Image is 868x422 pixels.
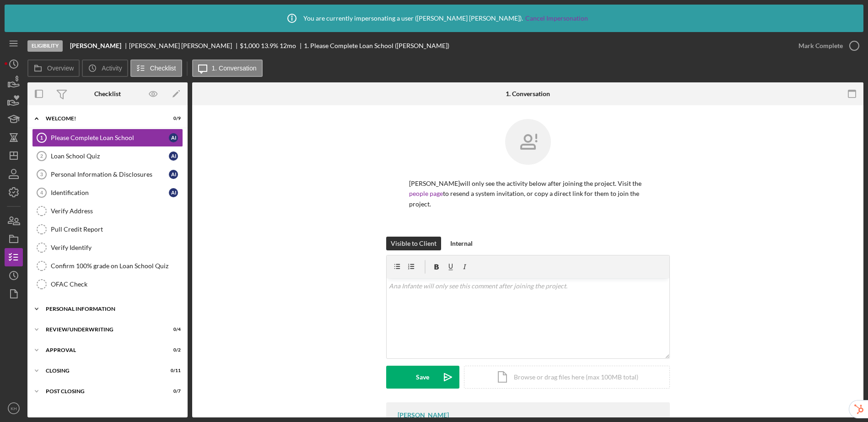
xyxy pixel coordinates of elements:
[169,151,178,161] div: A I
[40,190,43,195] tspan: 4
[46,347,158,353] div: Approval
[261,42,278,49] div: 13.9 %
[32,147,183,165] a: 2Loan School QuizAI
[46,368,158,373] div: Closing
[798,37,843,55] div: Mark Complete
[27,40,63,52] div: Eligibility
[11,406,16,411] text: KH
[212,65,257,72] label: 1. Conversation
[102,65,122,72] label: Activity
[32,165,183,184] a: 3Personal Information & DisclosuresAI
[32,184,183,202] a: 4IdentificationAI
[47,65,74,72] label: Overview
[169,133,178,142] div: A I
[192,60,263,77] button: 1. Conversation
[51,262,183,270] div: Confirm 100% grade on Loan School Quiz
[40,153,43,159] tspan: 2
[169,188,178,197] div: A I
[164,347,181,353] div: 0 / 2
[51,244,183,251] div: Verify Identify
[446,237,477,250] button: Internal
[46,327,158,332] div: Review/Underwriting
[789,37,863,55] button: Mark Complete
[51,152,169,160] div: Loan School Quiz
[46,306,176,312] div: Personal Information
[409,189,443,197] a: people page
[164,116,181,121] div: 0 / 9
[164,327,181,332] div: 0 / 4
[32,129,183,147] a: 1Please Complete Loan SchoolAI
[416,366,429,389] div: Save
[164,368,181,373] div: 0 / 11
[150,65,176,72] label: Checklist
[40,135,43,141] tspan: 1
[398,411,449,419] div: [PERSON_NAME]
[304,42,449,49] div: 1. Please Complete Loan School ([PERSON_NAME])
[32,238,183,257] a: Verify Identify
[51,134,169,141] div: Please Complete Loan School
[82,60,128,77] button: Activity
[386,366,459,389] button: Save
[32,220,183,238] a: Pull Credit Report
[46,116,158,121] div: Welcome!
[51,226,183,233] div: Pull Credit Report
[391,237,437,250] div: Visible to Client
[280,42,296,49] div: 12 mo
[27,60,80,77] button: Overview
[94,90,121,97] div: Checklist
[169,170,178,179] div: A I
[240,42,259,49] span: $1,000
[280,7,588,30] div: You are currently impersonating a user ( [PERSON_NAME] [PERSON_NAME] ).
[32,275,183,293] a: OFAC Check
[386,237,441,250] button: Visible to Client
[51,281,183,288] div: OFAC Check
[164,389,181,394] div: 0 / 7
[70,42,121,49] b: [PERSON_NAME]
[51,207,183,215] div: Verify Address
[51,171,169,178] div: Personal Information & Disclosures
[51,189,169,196] div: Identification
[32,202,183,220] a: Verify Address
[46,389,158,394] div: Post Closing
[450,237,473,250] div: Internal
[40,172,43,177] tspan: 3
[525,15,588,22] a: Cancel Impersonation
[130,60,182,77] button: Checklist
[409,179,647,209] p: [PERSON_NAME] will only see the activity below after joining the project. Visit the to resend a s...
[129,42,240,49] div: [PERSON_NAME] [PERSON_NAME]
[32,257,183,275] a: Confirm 100% grade on Loan School Quiz
[5,399,23,417] button: KH
[506,90,550,97] div: 1. Conversation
